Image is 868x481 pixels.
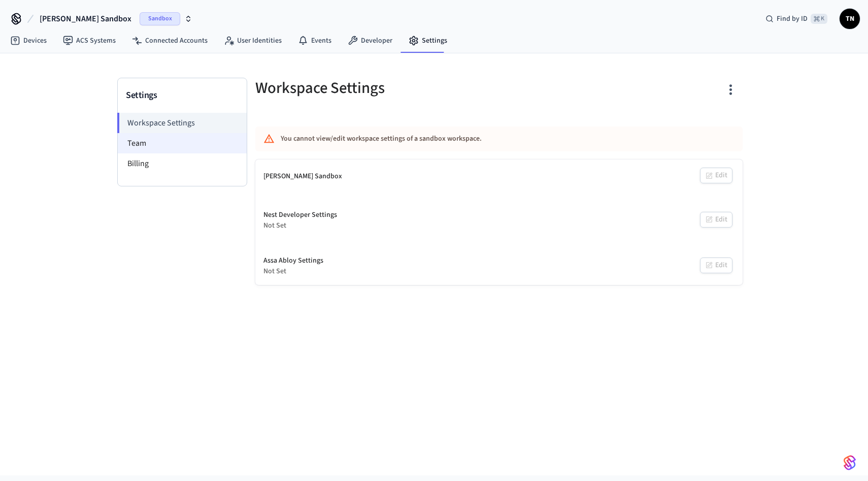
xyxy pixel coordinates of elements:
div: [PERSON_NAME] Sandbox [263,171,342,182]
h5: Workspace Settings [255,78,493,99]
a: Events [290,31,340,50]
div: You cannot view/edit workspace settings of a sandbox workspace. [281,130,657,148]
li: Team [118,133,247,153]
h3: Settings [126,88,239,103]
a: Developer [340,31,400,50]
a: Devices [2,31,55,50]
li: Billing [118,153,247,174]
a: User Identities [216,31,290,50]
span: TN [841,10,859,28]
a: Connected Accounts [124,31,216,50]
img: SeamLogoGradient.69752ec5.svg [844,455,856,471]
li: Workspace Settings [117,113,247,133]
span: Find by ID [777,14,808,24]
span: ⌘ K [811,14,827,24]
a: ACS Systems [55,31,124,50]
a: Settings [400,31,455,50]
div: Nest Developer Settings [263,210,337,220]
div: Assa Abloy Settings [263,255,323,266]
button: TN [840,9,860,29]
span: [PERSON_NAME] Sandbox [40,13,131,25]
div: Not Set [263,266,323,277]
span: Sandbox [140,12,180,25]
div: Find by ID⌘ K [757,10,836,28]
div: Not Set [263,220,337,231]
